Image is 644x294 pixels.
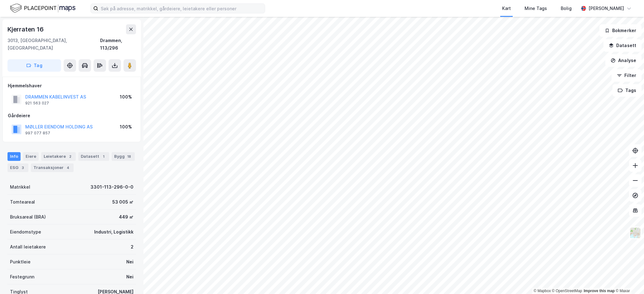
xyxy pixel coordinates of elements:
[584,289,615,293] a: Improve this map
[603,39,642,52] button: Datasett
[119,213,133,221] div: 449 ㎡
[90,183,133,191] div: 3301-113-296-0-0
[20,165,26,171] div: 3
[7,37,100,52] div: 3013, [GEOGRAPHIC_DATA], [GEOGRAPHIC_DATA]
[10,258,31,266] div: Punktleie
[10,243,46,251] div: Antall leietakere
[552,289,582,293] a: OpenStreetMap
[10,3,75,14] img: logo.f888ab2527a4732fd821a326f86c7f29.svg
[8,112,136,119] div: Gårdeiere
[7,59,61,72] button: Tag
[599,24,642,37] button: Bokmerker
[525,5,547,12] div: Mine Tags
[131,243,133,251] div: 2
[25,101,49,106] div: 921 563 027
[7,163,28,172] div: ESG
[613,264,644,294] iframe: Chat Widget
[120,123,132,131] div: 100%
[98,4,265,13] input: Søk på adresse, matrikkel, gårdeiere, leietakere eller personer
[31,163,74,172] div: Transaksjoner
[10,273,34,281] div: Festegrunn
[25,131,50,136] div: 997 077 857
[613,264,644,294] div: Kontrollprogram for chat
[67,153,73,160] div: 2
[629,227,641,239] img: Z
[502,5,511,12] div: Kart
[65,165,71,171] div: 4
[78,152,109,161] div: Datasett
[120,93,132,101] div: 100%
[7,152,21,161] div: Info
[41,152,76,161] div: Leietakere
[100,37,136,52] div: Drammen, 113/296
[126,258,133,266] div: Nei
[126,273,133,281] div: Nei
[112,198,133,206] div: 53 005 ㎡
[588,5,624,12] div: [PERSON_NAME]
[7,24,45,34] div: Kjerraten 16
[561,5,572,12] div: Bolig
[534,289,551,293] a: Mapbox
[10,228,41,236] div: Eiendomstype
[126,153,132,160] div: 18
[10,183,30,191] div: Matrikkel
[23,152,39,161] div: Eiere
[613,84,642,97] button: Tags
[8,82,136,89] div: Hjemmelshaver
[605,54,642,67] button: Analyse
[612,69,642,82] button: Filter
[10,213,46,221] div: Bruksareal (BRA)
[94,228,133,236] div: Industri, Logistikk
[100,153,107,160] div: 1
[112,152,135,161] div: Bygg
[10,198,35,206] div: Tomteareal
